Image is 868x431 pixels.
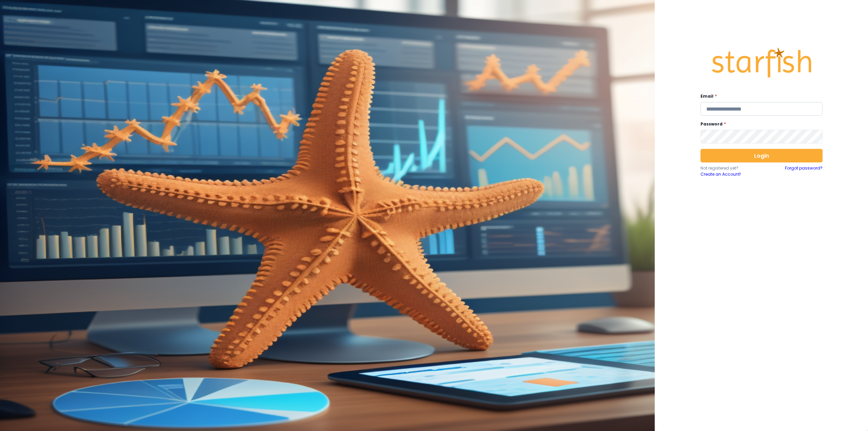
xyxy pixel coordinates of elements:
[701,121,818,127] label: Password
[785,165,823,177] a: Forgot password?
[711,41,812,84] img: Logo.42cb71d561138c82c4ab.png
[701,93,818,99] label: Email
[701,171,762,177] a: Create an Account!
[701,165,762,171] p: Not registered yet?
[701,149,823,162] button: Login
